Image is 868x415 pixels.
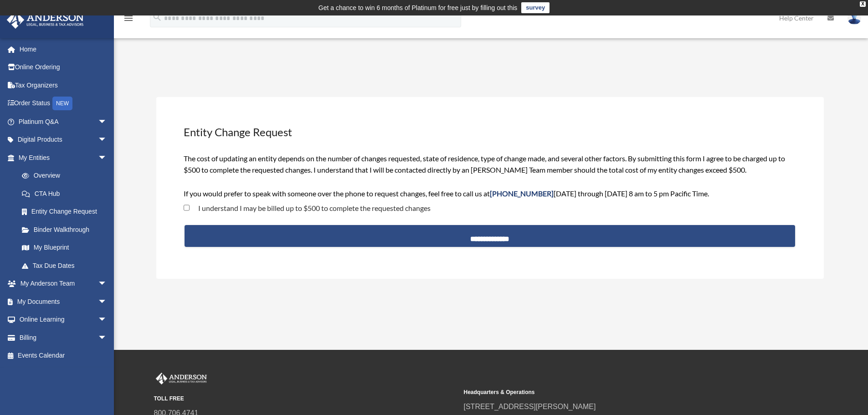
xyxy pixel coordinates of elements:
[123,16,134,24] a: menu
[183,123,797,141] h3: Entity Change Request
[521,2,550,13] a: survey
[6,58,121,77] a: Online Ordering
[13,203,116,221] a: Entity Change Request
[318,2,518,13] div: Get a chance to win 6 months of Platinum for free just by filling out this
[464,388,767,397] small: Headquarters & Operations
[13,256,121,275] a: Tax Due Dates
[6,76,121,94] a: Tax Organizers
[98,275,116,293] span: arrow_drop_down
[190,205,431,212] label: I understand I may be billed up to $500 to complete the requested changes
[6,347,121,365] a: Events Calendar
[184,154,785,198] span: The cost of updating an entity depends on the number of changes requested, state of residence, ty...
[13,239,121,257] a: My Blueprint
[98,311,116,329] span: arrow_drop_down
[6,113,121,131] a: Platinum Q&Aarrow_drop_down
[6,131,121,149] a: Digital Productsarrow_drop_down
[847,11,861,25] img: User Pic
[98,113,116,131] span: arrow_drop_down
[6,40,121,58] a: Home
[490,189,554,198] span: [PHONE_NUMBER]
[6,311,121,329] a: Online Learningarrow_drop_down
[4,11,87,29] img: Anderson Advisors Platinum Portal
[13,220,121,239] a: Binder Walkthrough
[6,94,121,113] a: Order StatusNEW
[154,373,209,384] img: Anderson Advisors Platinum Portal
[152,12,162,22] i: search
[6,328,121,347] a: Billingarrow_drop_down
[13,167,121,185] a: Overview
[98,328,116,347] span: arrow_drop_down
[98,292,116,311] span: arrow_drop_down
[154,394,457,404] small: TOLL FREE
[98,149,116,167] span: arrow_drop_down
[13,184,121,203] a: CTA Hub
[98,131,116,149] span: arrow_drop_down
[52,97,72,110] div: NEW
[464,403,596,410] a: [STREET_ADDRESS][PERSON_NAME]
[6,275,121,293] a: My Anderson Teamarrow_drop_down
[6,149,121,167] a: My Entitiesarrow_drop_down
[123,13,134,24] i: menu
[860,1,866,7] div: close
[6,292,121,311] a: My Documentsarrow_drop_down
